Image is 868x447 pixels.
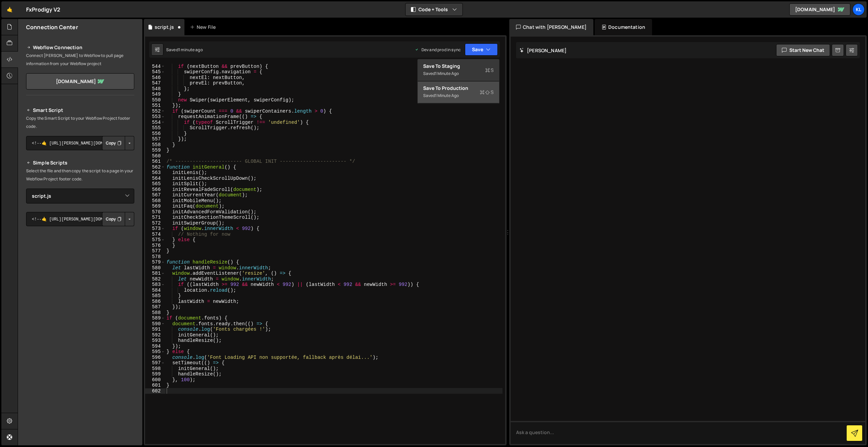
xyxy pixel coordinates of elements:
[145,86,165,92] div: 548
[26,303,135,364] iframe: YouTube video player
[145,120,165,125] div: 554
[145,304,165,310] div: 587
[102,136,125,150] button: Copy
[145,80,165,86] div: 547
[190,24,218,31] div: New File
[509,19,593,35] div: Chat with [PERSON_NAME]
[145,254,165,260] div: 578
[418,81,499,103] button: Save to ProductionS Saved1 minute ago
[145,259,165,265] div: 579
[26,52,134,68] p: Connect [PERSON_NAME] to Webflow to pull page information from your Webflow project
[145,276,165,282] div: 582
[145,243,165,249] div: 576
[519,47,567,54] h2: [PERSON_NAME]
[485,67,494,74] span: S
[26,73,134,90] a: [DOMAIN_NAME]
[26,237,135,298] iframe: YouTube video player
[102,212,125,226] button: Copy
[145,338,165,344] div: 593
[26,212,134,226] textarea: <!--🤙 [URL][PERSON_NAME][DOMAIN_NAME]> <script>document.addEventListener("DOMContentLoaded", func...
[145,232,165,237] div: 574
[102,212,134,226] div: Button group with nested dropdown
[145,360,165,366] div: 597
[789,3,850,16] a: [DOMAIN_NAME]
[145,136,165,142] div: 557
[145,114,165,120] div: 553
[26,5,60,14] div: FxProdigy V2
[145,265,165,271] div: 580
[145,103,165,109] div: 551
[145,388,165,394] div: 602
[423,92,494,100] div: Saved
[145,355,165,361] div: 596
[595,19,652,35] div: Documentation
[145,226,165,232] div: 573
[423,63,494,70] div: Save to Staging
[145,164,165,170] div: 562
[145,203,165,209] div: 569
[145,148,165,153] div: 559
[145,366,165,372] div: 598
[145,349,165,355] div: 595
[145,75,165,81] div: 546
[145,109,165,114] div: 552
[26,136,134,150] textarea: <!--🤙 [URL][PERSON_NAME][DOMAIN_NAME]> <script>document.addEventListener("DOMContentLoaded", func...
[423,70,494,78] div: Saved
[145,299,165,305] div: 586
[145,371,165,377] div: 599
[145,125,165,131] div: 555
[852,3,865,16] a: Kl
[26,43,134,52] h2: Webflow Connection
[145,192,165,198] div: 567
[145,97,165,103] div: 550
[145,131,165,137] div: 556
[145,92,165,97] div: 549
[145,176,165,181] div: 564
[145,248,165,254] div: 577
[776,44,830,56] button: Start new chat
[145,153,165,159] div: 560
[145,321,165,327] div: 590
[465,43,498,56] button: Save
[102,136,134,150] div: Button group with nested dropdown
[166,47,203,53] div: Saved
[145,209,165,215] div: 570
[145,271,165,276] div: 581
[145,310,165,316] div: 588
[145,288,165,293] div: 584
[435,93,459,98] div: 1 minute ago
[1,1,18,18] a: 🤙
[145,293,165,299] div: 585
[480,89,494,96] span: S
[435,71,459,76] div: 1 minute ago
[145,69,165,75] div: 545
[145,64,165,70] div: 544
[145,198,165,204] div: 568
[145,327,165,332] div: 591
[145,181,165,187] div: 565
[406,3,462,16] button: Code + Tools
[26,23,78,31] h2: Connection Center
[155,24,174,31] div: script.js
[145,315,165,321] div: 589
[145,237,165,243] div: 575
[418,59,499,81] button: Save to StagingS Saved1 minute ago
[145,377,165,383] div: 600
[145,383,165,388] div: 601
[145,344,165,349] div: 594
[26,159,134,167] h2: Simple Scripts
[423,85,494,92] div: Save to Production
[145,220,165,226] div: 572
[178,47,203,53] div: 1 minute ago
[145,332,165,338] div: 592
[145,187,165,193] div: 566
[145,215,165,220] div: 571
[26,114,134,131] p: Copy the Smart Script to your Webflow Project footer code.
[26,167,134,183] p: Select the file and then copy the script to a page in your Webflow Project footer code.
[145,282,165,288] div: 583
[145,142,165,148] div: 558
[415,47,461,53] div: Dev and prod in sync
[26,106,134,114] h2: Smart Script
[145,159,165,164] div: 561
